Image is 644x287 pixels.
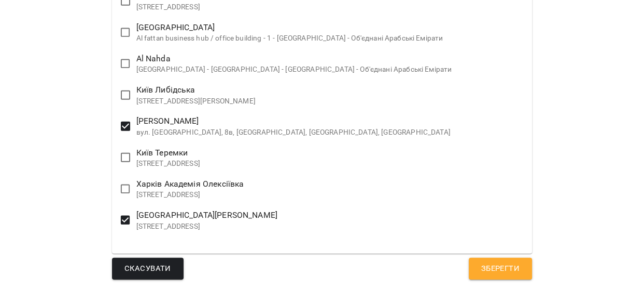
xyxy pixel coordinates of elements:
[136,127,451,138] p: вул. [GEOGRAPHIC_DATA], 8в, [GEOGRAPHIC_DATA], [GEOGRAPHIC_DATA], [GEOGRAPHIC_DATA]
[136,54,171,63] span: Al Nahda
[136,22,215,32] span: [GEOGRAPHIC_DATA]
[136,221,277,232] p: [STREET_ADDRESS]
[136,179,244,189] span: Харків Академія Олексіївка
[469,258,532,280] button: Зберегти
[136,33,443,44] p: Al fattan business hub / office building - 1 - [GEOGRAPHIC_DATA] - Об'єднані Арабські Емірати
[124,262,171,276] span: Скасувати
[136,148,188,158] span: Київ Теремки
[136,190,244,200] p: [STREET_ADDRESS]
[136,210,277,220] span: [GEOGRAPHIC_DATA][PERSON_NAME]
[136,159,200,169] p: [STREET_ADDRESS]
[136,85,195,95] span: Київ Либідська
[112,258,184,280] button: Скасувати
[136,64,452,75] p: [GEOGRAPHIC_DATA] - [GEOGRAPHIC_DATA] - [GEOGRAPHIC_DATA] - Об'єднані Арабські Емірати
[136,116,199,126] span: [PERSON_NAME]
[136,2,200,12] p: [STREET_ADDRESS]
[481,262,520,276] span: Зберегти
[136,96,256,107] p: [STREET_ADDRESS][PERSON_NAME]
